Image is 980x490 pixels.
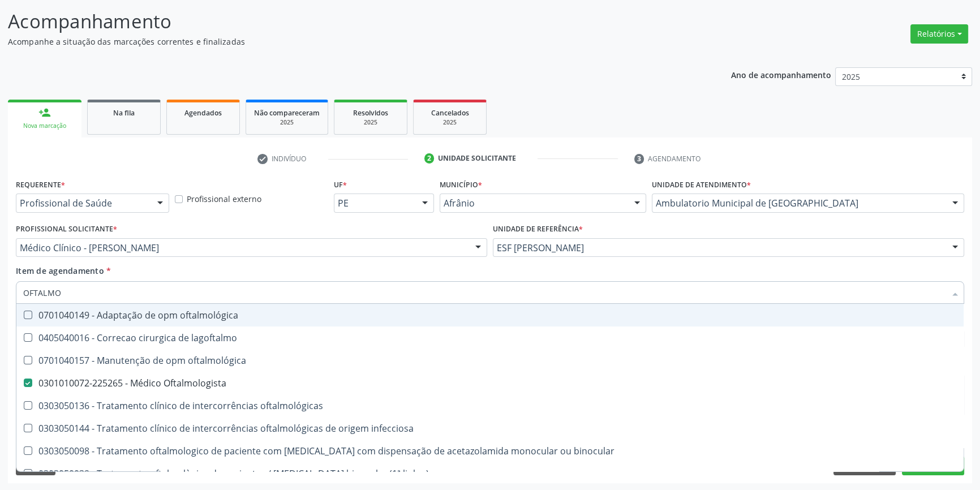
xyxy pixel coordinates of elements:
input: Buscar por procedimentos [23,281,945,304]
span: Na fila [113,108,135,118]
label: Profissional externo [187,193,261,205]
div: 0303050144 - Tratamento clínico de intercorrências oftalmológicas de origem infecciosa [23,424,957,433]
div: Unidade solicitante [438,153,516,164]
div: Nova marcação [16,122,74,130]
div: 0701040149 - Adaptação de opm oftalmológica [23,311,957,320]
span: Agendados [184,108,222,118]
span: PE [338,197,411,209]
p: Acompanhamento [8,7,683,36]
div: 0303050136 - Tratamento clínico de intercorrências oftalmológicas [23,401,957,410]
div: person_add [38,106,51,119]
div: 0405040016 - Correcao cirurgica de lagoftalmo [23,333,957,342]
div: 0701040157 - Manutenção de opm oftalmológica [23,356,957,365]
label: Profissional Solicitante [16,221,117,238]
span: Afrânio [444,197,623,209]
span: Médico Clínico - [PERSON_NAME] [20,242,464,253]
div: 2 [424,153,435,164]
label: Município [440,176,482,194]
label: Unidade de referência [493,221,583,238]
span: Ambulatorio Municipal de [GEOGRAPHIC_DATA] [656,197,941,209]
div: 2025 [422,118,478,127]
p: Acompanhe a situação das marcações correntes e finalizadas [8,36,683,48]
button: Relatórios [910,24,968,44]
div: 0303050098 - Tratamento oftalmologico de paciente com [MEDICAL_DATA] com dispensação de acetazola... [23,446,957,455]
span: Cancelados [431,108,469,118]
label: UF [334,176,347,194]
span: Profissional de Saúde [20,197,146,209]
label: Requerente [16,176,65,194]
div: 0303050039 - Tratamento oftalmològico de paciente c/ [MEDICAL_DATA] binocular (1ª linha ) [23,469,957,478]
p: Ano de acompanhamento [731,67,831,81]
span: ESF [PERSON_NAME] [497,242,941,253]
span: Item de agendamento [16,265,104,276]
div: 0301010072-225265 - Médico Oftalmologista [23,379,957,388]
div: 2025 [254,118,320,127]
span: Resolvidos [353,108,388,118]
div: 2025 [342,118,399,127]
label: Unidade de atendimento [652,176,751,194]
span: Não compareceram [254,108,320,118]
